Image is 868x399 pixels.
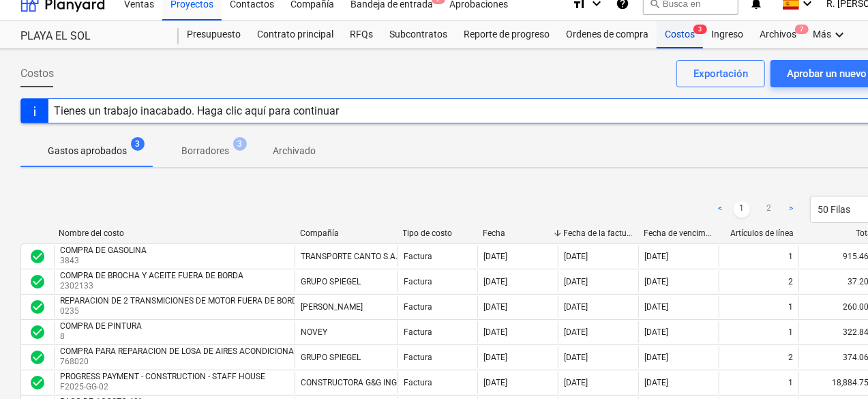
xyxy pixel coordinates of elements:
[751,21,805,48] a: Archivos7
[60,246,147,255] div: COMPRA DE GASOLINA
[644,327,668,337] div: [DATE]
[29,299,46,315] span: check_circle
[483,378,507,387] div: [DATE]
[29,324,46,340] div: La factura fue aprobada
[404,277,432,286] div: Factura
[404,327,432,337] div: Factura
[60,381,268,393] p: F2025-GG-02
[788,302,793,312] div: 1
[60,356,385,368] p: 768020
[644,277,668,286] div: [DATE]
[179,21,249,48] a: Presupuesto
[788,252,793,261] div: 1
[301,302,363,312] div: [PERSON_NAME]
[483,302,507,312] div: [DATE]
[59,228,289,238] div: Nombre del costo
[301,327,327,337] div: NOVEY
[20,29,162,44] div: PLAYA EL SOL
[131,137,145,151] span: 3
[564,252,588,261] div: [DATE]
[483,353,507,362] div: [DATE]
[564,327,588,337] div: [DATE]
[455,21,558,48] a: Reporte de progreso
[761,201,777,218] a: Page 2
[301,277,361,286] div: GRUPO SPIEGEL
[29,374,46,391] span: check_circle
[29,274,46,290] span: check_circle
[644,228,713,238] div: Fecha de vencimiento
[29,248,46,265] div: La factura fue aprobada
[301,353,361,362] div: GRUPO SPIEGEL
[563,228,633,238] div: Fecha de la factura
[795,25,809,34] span: 7
[300,228,392,238] div: Compañía
[483,252,507,261] div: [DATE]
[483,327,507,337] div: [DATE]
[483,277,507,286] div: [DATE]
[404,378,432,387] div: Factura
[29,248,46,265] span: check_circle
[29,349,46,366] span: check_circle
[48,144,127,158] p: Gastos aprobados
[712,201,728,218] a: Previous page
[734,201,750,218] a: Page 1 is your current page
[805,21,856,48] div: Más
[644,353,668,362] div: [DATE]
[751,21,805,48] div: Archivos
[181,144,229,158] p: Borradores
[703,21,751,48] a: Ingreso
[381,21,455,48] a: Subcontratos
[558,21,657,48] a: Ordenes de compra
[724,228,794,238] div: Artículos de línea
[342,21,381,48] a: RFQs
[783,201,799,218] a: Next page
[301,252,398,261] div: TRANSPORTE CANTO S.A.
[301,378,449,387] div: CONSTRUCTORA G&G INGENIEROS, S.A.,
[788,378,793,387] div: 1
[404,353,432,362] div: Factura
[29,374,46,391] div: La factura fue aprobada
[54,104,339,117] div: Tienes un trabajo inacabado. Haga clic aquí para continuar
[657,21,703,48] a: Costos3
[788,327,793,337] div: 1
[60,296,303,306] div: REPARACION DE 2 TRANSMICIONES DE MOTOR FUERA DE BORDA
[693,25,707,34] span: 3
[564,277,588,286] div: [DATE]
[676,60,765,87] button: Exportación
[693,65,748,83] div: Exportación
[60,372,265,381] div: PROGRESS PAYMENT - CONSTRUCTION - STAFF HOUSE
[29,299,46,315] div: La factura fue aprobada
[60,346,383,356] div: COMPRA PARA REPARACION DE LOSA DE AIRES ACONDICIONADOS CASA DE LA PLAYA
[788,353,793,362] div: 2
[273,144,316,158] p: Archivado
[788,277,793,286] div: 2
[564,378,588,387] div: [DATE]
[483,228,553,238] div: Fecha
[29,324,46,340] span: check_circle
[644,302,668,312] div: [DATE]
[404,302,432,312] div: Factura
[403,228,473,238] div: Tipo de costo
[404,252,432,261] div: Factura
[60,280,246,292] p: 2302133
[657,21,703,48] div: Costos
[29,274,46,290] div: La factura fue aprobada
[60,331,145,342] p: 8
[60,306,305,317] p: 0235
[831,27,848,43] i: keyboard_arrow_down
[233,137,247,151] span: 3
[60,321,142,331] div: COMPRA DE PINTURA
[249,21,342,48] a: Contrato principal
[644,378,668,387] div: [DATE]
[60,271,243,280] div: COMPRA DE BROCHA Y ACEITE FUERA DE BORDA
[644,252,668,261] div: [DATE]
[564,302,588,312] div: [DATE]
[20,65,54,82] span: Costos
[564,353,588,362] div: [DATE]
